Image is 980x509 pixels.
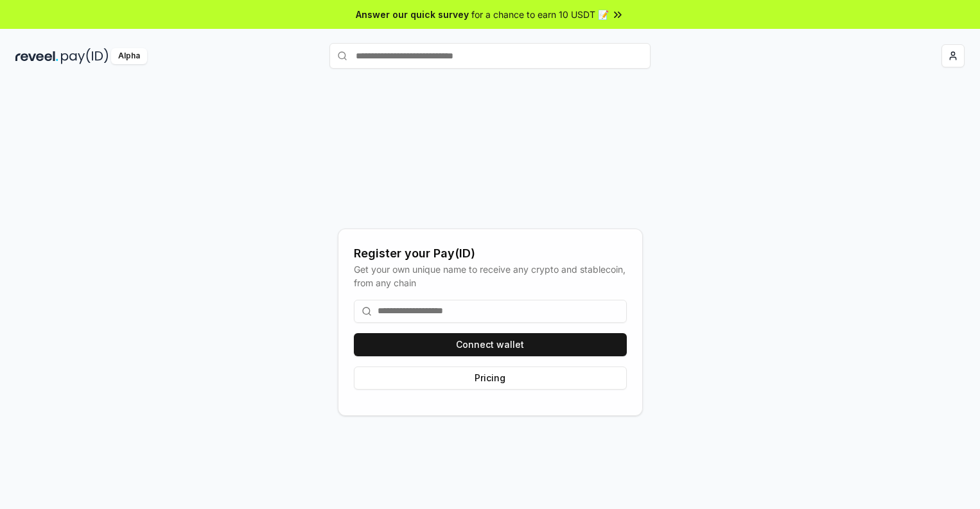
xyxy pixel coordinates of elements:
div: Get your own unique name to receive any crypto and stablecoin, from any chain [354,263,627,289]
div: Alpha [111,48,147,64]
button: Pricing [354,367,627,390]
div: Register your Pay(ID) [354,245,627,263]
button: Connect wallet [354,333,627,356]
img: pay_id [61,48,109,64]
img: reveel_dark [15,48,58,64]
span: Answer our quick survey [356,8,469,21]
span: for a chance to earn 10 USDT 📝 [471,8,609,21]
